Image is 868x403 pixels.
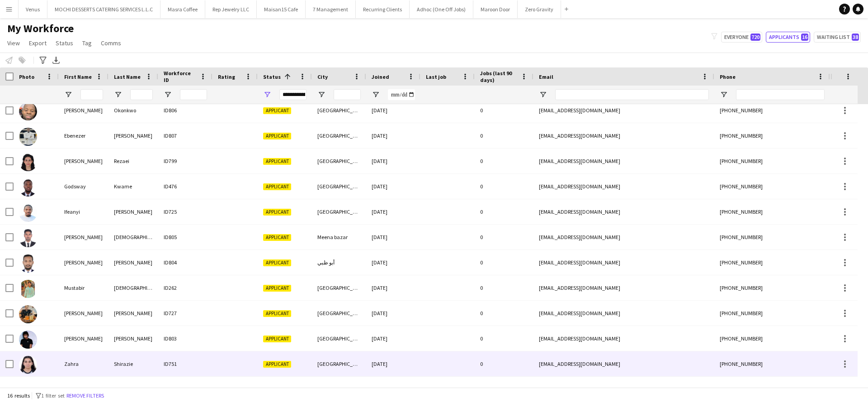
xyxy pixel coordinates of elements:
[720,73,736,80] span: Phone
[19,0,47,18] button: Venus
[130,89,153,100] input: Last Name Filter Input
[263,209,291,216] span: Applicant
[108,351,158,376] div: Shirazie
[108,149,158,173] div: Rezaei
[533,275,714,300] div: [EMAIL_ADDRESS][DOMAIN_NAME]
[158,351,212,376] div: ID751
[263,133,291,139] span: Applicant
[19,178,37,197] img: Godsway Kwame
[366,275,420,300] div: [DATE]
[47,0,160,18] button: MOCHI DESSERTS CATERING SERVICES L.L.C
[263,91,271,99] button: Open Filter Menu
[312,275,366,300] div: [GEOGRAPHIC_DATA]
[19,128,37,146] img: Ebenezer Aidoo
[19,229,37,247] img: Md Shahid Ansari
[720,91,728,99] button: Open Filter Menu
[475,351,533,376] div: 0
[736,89,825,100] input: Phone Filter Input
[80,89,103,100] input: First Name Filter Input
[714,174,830,199] div: [PHONE_NUMBER]
[101,39,121,47] span: Comms
[59,275,108,300] div: Mustabir
[114,91,122,99] button: Open Filter Menu
[19,305,37,323] img: Nishant Singh
[372,73,389,80] span: Joined
[158,275,212,300] div: ID262
[158,199,212,224] div: ID725
[108,250,158,275] div: [PERSON_NAME]
[750,34,760,41] span: 720
[108,326,158,351] div: [PERSON_NAME]
[714,275,830,300] div: [PHONE_NUMBER]
[263,158,291,165] span: Applicant
[475,275,533,300] div: 0
[814,32,861,43] button: Waiting list38
[539,91,547,99] button: Open Filter Menu
[475,250,533,275] div: 0
[59,351,108,376] div: Zahra
[19,331,37,349] img: peter anthony
[533,225,714,249] div: [EMAIL_ADDRESS][DOMAIN_NAME]
[317,91,325,99] button: Open Filter Menu
[59,149,108,173] div: [PERSON_NAME]
[372,91,380,99] button: Open Filter Menu
[366,174,420,199] div: [DATE]
[263,234,291,241] span: Applicant
[312,326,366,351] div: [GEOGRAPHIC_DATA]
[7,39,20,47] span: View
[7,22,74,35] span: My Workforce
[263,73,281,80] span: Status
[533,199,714,224] div: [EMAIL_ADDRESS][DOMAIN_NAME]
[180,89,207,100] input: Workforce ID Filter Input
[533,98,714,123] div: [EMAIL_ADDRESS][DOMAIN_NAME]
[108,225,158,249] div: [DEMOGRAPHIC_DATA]
[263,361,291,368] span: Applicant
[64,91,72,99] button: Open Filter Menu
[714,351,830,376] div: [PHONE_NUMBER]
[714,326,830,351] div: [PHONE_NUMBER]
[4,37,24,49] a: View
[426,73,446,80] span: Last job
[158,301,212,326] div: ID727
[19,254,37,273] img: Mohammed Mohammed
[475,123,533,148] div: 0
[388,89,415,100] input: Joined Filter Input
[41,392,65,399] span: 1 filter set
[312,199,366,224] div: [GEOGRAPHIC_DATA]
[334,89,361,100] input: City Filter Input
[714,301,830,326] div: [PHONE_NUMBER]
[533,123,714,148] div: [EMAIL_ADDRESS][DOMAIN_NAME]
[366,326,420,351] div: [DATE]
[158,174,212,199] div: ID476
[52,37,77,49] a: Status
[518,0,561,18] button: Zero Gravity
[714,98,830,123] div: [PHONE_NUMBER]
[366,351,420,376] div: [DATE]
[263,285,291,292] span: Applicant
[714,123,830,148] div: [PHONE_NUMBER]
[19,153,37,171] img: Elsa Rezaei
[51,55,61,66] app-action-btn: Export XLSX
[714,149,830,173] div: [PHONE_NUMBER]
[82,39,92,47] span: Tag
[366,199,420,224] div: [DATE]
[263,336,291,342] span: Applicant
[108,123,158,148] div: [PERSON_NAME]
[108,199,158,224] div: [PERSON_NAME]
[480,70,517,83] span: Jobs (last 90 days)
[475,199,533,224] div: 0
[410,0,473,18] button: Adhoc (One Off Jobs)
[97,37,125,49] a: Comms
[366,98,420,123] div: [DATE]
[38,55,48,66] app-action-btn: Advanced filters
[114,73,141,80] span: Last Name
[108,275,158,300] div: [DEMOGRAPHIC_DATA]
[533,174,714,199] div: [EMAIL_ADDRESS][DOMAIN_NAME]
[59,123,108,148] div: Ebenezer
[257,0,306,18] button: Maisan15 Cafe
[714,250,830,275] div: [PHONE_NUMBER]
[852,34,859,41] span: 38
[108,301,158,326] div: [PERSON_NAME]
[312,149,366,173] div: [GEOGRAPHIC_DATA]
[533,250,714,275] div: [EMAIL_ADDRESS][DOMAIN_NAME]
